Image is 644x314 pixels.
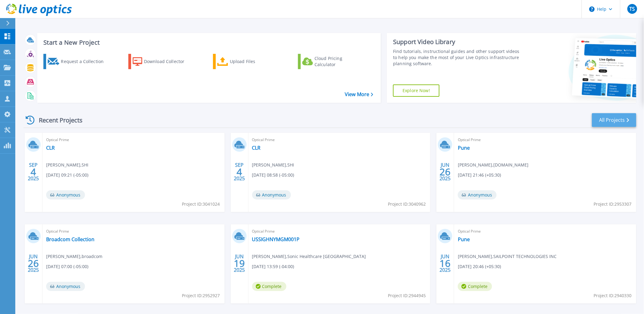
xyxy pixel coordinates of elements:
[144,55,193,68] div: Download Collector
[458,253,557,260] span: [PERSON_NAME] , SAILPOINT TECHNOLOGIES INC
[629,6,635,11] span: TS
[458,190,497,200] span: Anonymous
[61,55,110,68] div: Request a Collection
[388,201,426,207] span: Project ID: 3040962
[440,252,451,275] div: JUN 2025
[440,169,451,174] span: 26
[252,253,366,260] span: [PERSON_NAME] , Sonic Healthcare [GEOGRAPHIC_DATA]
[252,136,427,143] span: Optical Prime
[252,263,294,270] span: [DATE] 13:59 (-04:00)
[234,252,245,275] div: JUN 2025
[31,169,36,174] span: 4
[458,172,501,178] span: [DATE] 21:46 (+05:30)
[252,162,294,168] span: [PERSON_NAME] , SHI
[230,55,279,68] div: Upload Files
[43,39,373,46] h3: Start a New Project
[24,113,91,128] div: Recent Projects
[46,136,221,143] span: Optical Prime
[252,282,286,291] span: Complete
[28,252,39,275] div: JUN 2025
[46,263,88,270] span: [DATE] 07:00 (-05:00)
[213,54,281,69] a: Upload Files
[458,145,470,151] a: Pune
[594,201,632,207] span: Project ID: 2953307
[440,261,451,266] span: 16
[393,84,440,97] a: Explore Now!
[46,253,102,260] span: [PERSON_NAME] , broadcom
[393,48,521,67] div: Find tutorials, instructional guides and other support videos to help you make the most of your L...
[458,263,501,270] span: [DATE] 20:46 (+05:30)
[315,55,363,68] div: Cloud Pricing Calculator
[592,113,636,127] a: All Projects
[594,292,632,299] span: Project ID: 2940330
[182,201,220,207] span: Project ID: 3041024
[458,282,492,291] span: Complete
[252,236,300,242] a: USSIGHNYMGM001P
[237,169,242,174] span: 4
[458,136,633,143] span: Optical Prime
[393,38,521,46] div: Support Video Library
[458,236,470,242] a: Pune
[440,161,451,183] div: JUN 2025
[28,161,39,183] div: SEP 2025
[458,162,528,168] span: [PERSON_NAME] , [DOMAIN_NAME]
[345,92,373,97] a: View More
[46,162,88,168] span: [PERSON_NAME] , SHI
[234,261,245,266] span: 19
[46,282,85,291] span: Anonymous
[458,228,633,235] span: Optical Prime
[46,228,221,235] span: Optical Prime
[46,172,88,178] span: [DATE] 09:21 (-05:00)
[234,161,245,183] div: SEP 2025
[46,190,85,200] span: Anonymous
[182,292,220,299] span: Project ID: 2952927
[298,54,366,69] a: Cloud Pricing Calculator
[252,145,261,151] a: CLR
[388,292,426,299] span: Project ID: 2944945
[252,172,294,178] span: [DATE] 08:58 (-05:00)
[46,236,94,242] a: Broadcom Collection
[46,145,55,151] a: CLR
[43,54,112,69] a: Request a Collection
[128,54,197,69] a: Download Collector
[252,190,291,200] span: Anonymous
[28,261,39,266] span: 26
[252,228,427,235] span: Optical Prime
